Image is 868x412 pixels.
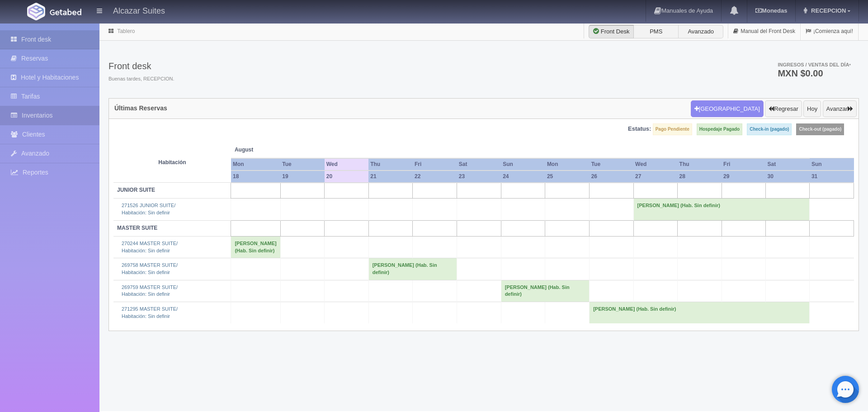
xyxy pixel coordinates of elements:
[545,170,590,183] th: 25
[796,123,844,135] label: Check-out (pagado)
[747,123,792,135] label: Check-in (pagado)
[823,100,857,118] button: Avanzar
[590,170,633,183] th: 26
[368,170,413,183] th: 21
[231,236,280,258] td: [PERSON_NAME] (Hab. Sin definir)
[235,146,321,154] span: August
[325,170,369,183] th: 20
[697,123,742,135] label: Hospedaje Pagado
[633,170,678,183] th: 27
[27,3,45,20] img: Getabed
[778,62,851,67] span: Ingresos / Ventas del día
[280,158,324,170] th: Tue
[809,7,846,14] span: RECEPCION
[722,170,765,183] th: 29
[678,158,722,170] th: Thu
[117,225,157,231] b: MASTER SUITE
[368,158,413,170] th: Thu
[501,158,545,170] th: Sun
[413,158,457,170] th: Fri
[231,158,280,170] th: Mon
[122,241,178,253] a: 270244 MASTER SUITE/Habitación: Sin definir
[678,170,722,183] th: 28
[108,61,175,71] h3: Front desk
[590,302,810,324] td: [PERSON_NAME] (Hab. Sin definir)
[590,158,633,170] th: Tue
[803,100,821,118] button: Hoy
[628,125,651,133] label: Estatus:
[722,158,765,170] th: Fri
[108,76,175,83] span: Buenas tardes, RECEPCION.
[633,199,810,220] td: [PERSON_NAME] (Hab. Sin definir)
[765,158,809,170] th: Sat
[501,170,545,183] th: 24
[633,158,678,170] th: Wed
[545,158,590,170] th: Mon
[114,105,167,112] h4: Últimas Reservas
[457,170,501,183] th: 23
[413,170,457,183] th: 22
[810,170,854,183] th: 31
[801,23,858,40] a: ¡Comienza aquí!
[678,25,723,38] label: Avanzado
[691,100,764,118] button: [GEOGRAPHIC_DATA]
[50,9,81,15] img: Getabed
[728,23,800,40] a: Manual del Front Desk
[231,170,280,183] th: 18
[633,25,679,38] label: PMS
[501,280,590,302] td: [PERSON_NAME] (Hab. Sin definir)
[778,69,851,78] h3: MXN $0.00
[589,25,634,38] label: Front Desk
[457,158,501,170] th: Sat
[368,258,457,280] td: [PERSON_NAME] (Hab. Sin definir)
[765,170,809,183] th: 30
[122,284,178,297] a: 269759 MASTER SUITE/Habitación: Sin definir
[122,306,178,319] a: 271295 MASTER SUITE/Habitación: Sin definir
[158,159,186,166] strong: Habitación
[653,123,692,135] label: Pago Pendiente
[113,5,165,16] h4: Alcazar Suites
[117,28,135,34] a: Tablero
[755,7,787,14] b: Monedas
[765,100,802,118] button: Regresar
[810,158,854,170] th: Sun
[280,170,324,183] th: 19
[325,158,369,170] th: Wed
[117,187,155,193] b: JUNIOR SUITE
[122,262,178,275] a: 269758 MASTER SUITE/Habitación: Sin definir
[122,203,175,215] a: 271526 JUNIOR SUITE/Habitación: Sin definir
